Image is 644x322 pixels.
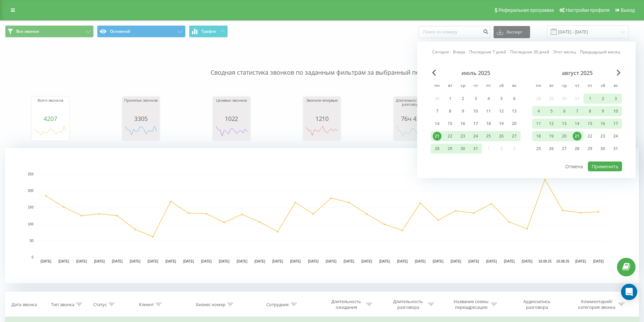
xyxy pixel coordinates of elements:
[573,132,581,141] div: 21
[510,132,519,141] div: 27
[545,131,558,141] div: вт 19 авг. 2025 г.
[446,132,454,141] div: 22
[596,131,609,141] div: сб 23 авг. 2025 г.
[588,162,622,171] button: Применить
[611,132,620,141] div: 24
[415,259,426,263] text: [DATE]
[28,172,33,176] text: 250
[560,144,569,153] div: 27
[546,81,556,91] abbr: вторник
[532,119,545,129] div: пн 11 авг. 2025 г.
[305,122,339,142] div: A chart.
[469,94,482,104] div: чт 3 июля 2025 г.
[31,255,33,259] text: 0
[547,144,556,153] div: 26
[598,132,607,141] div: 23
[609,131,622,141] div: вс 24 авг. 2025 г.
[397,259,408,263] text: [DATE]
[469,119,482,129] div: чт 17 июля 2025 г.
[30,239,34,243] text: 50
[456,94,469,104] div: ср 2 июля 2025 г.
[5,55,639,77] p: Сводная статистика звонков по заданным фильтрам за выбранный период
[560,119,569,128] div: 13
[431,119,444,129] div: пн 14 июля 2025 г.
[444,144,456,154] div: вт 29 июля 2025 г.
[28,206,33,209] text: 150
[532,70,622,76] div: август 2025
[586,144,594,153] div: 29
[559,81,569,91] abbr: среда
[560,132,569,141] div: 20
[272,259,283,263] text: [DATE]
[396,98,429,115] div: Длительность всех разговоров
[305,115,339,122] div: 1210
[112,259,123,263] text: [DATE]
[558,119,571,129] div: ср 13 авг. 2025 г.
[534,132,543,141] div: 18
[617,70,621,76] span: Next Month
[571,131,583,141] div: чт 21 авг. 2025 г.
[497,119,506,128] div: 19
[94,259,105,263] text: [DATE]
[16,29,39,34] span: Все звонки
[522,259,533,263] text: [DATE]
[609,106,622,116] div: вс 10 авг. 2025 г.
[510,107,519,116] div: 13
[433,119,442,128] div: 14
[444,119,456,129] div: вт 15 июля 2025 г.
[305,98,339,115] div: Звонили впервые
[571,144,583,154] div: чт 28 авг. 2025 г.
[458,94,467,103] div: 2
[130,259,141,263] text: [DATE]
[396,122,429,142] div: A chart.
[515,299,559,310] div: Аудиозапись разговора
[41,259,51,263] text: [DATE]
[534,144,543,153] div: 25
[456,144,469,154] div: ср 30 июля 2025 г.
[558,144,571,154] div: ср 27 авг. 2025 г.
[458,81,468,91] abbr: среда
[139,302,154,307] div: Клиент
[446,144,454,153] div: 29
[93,302,107,307] div: Статус
[5,25,94,38] button: Все звонки
[486,259,497,263] text: [DATE]
[433,107,442,116] div: 7
[583,131,596,141] div: пт 22 авг. 2025 г.
[508,131,521,141] div: вс 27 июля 2025 г.
[33,115,67,122] div: 4207
[308,259,319,263] text: [DATE]
[573,144,581,153] div: 28
[509,81,519,91] abbr: воскресенье
[396,115,429,122] div: 76ч 43м
[583,94,596,104] div: пт 1 авг. 2025 г.
[586,119,594,128] div: 15
[431,131,444,141] div: пн 21 июля 2025 г.
[201,259,212,263] text: [DATE]
[5,148,639,283] svg: A chart.
[432,49,449,55] a: Сегодня
[432,70,436,76] span: Previous Month
[484,132,493,141] div: 25
[124,122,158,142] svg: A chart.
[571,106,583,116] div: чт 7 авг. 2025 г.
[469,106,482,116] div: чт 10 июля 2025 г.
[215,122,248,142] svg: A chart.
[124,115,158,122] div: 3305
[390,299,426,310] div: Длительность разговора
[586,107,594,116] div: 8
[456,106,469,116] div: ср 9 июля 2025 г.
[621,7,635,13] span: Выход
[508,94,521,104] div: вс 6 июля 2025 г.
[124,98,158,115] div: Принятых звонков
[508,106,521,116] div: вс 13 июля 2025 г.
[471,144,480,153] div: 31
[215,98,248,115] div: Целевых звонков
[165,259,176,263] text: [DATE]
[611,119,620,128] div: 17
[484,107,493,116] div: 11
[611,144,620,153] div: 31
[471,94,480,103] div: 3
